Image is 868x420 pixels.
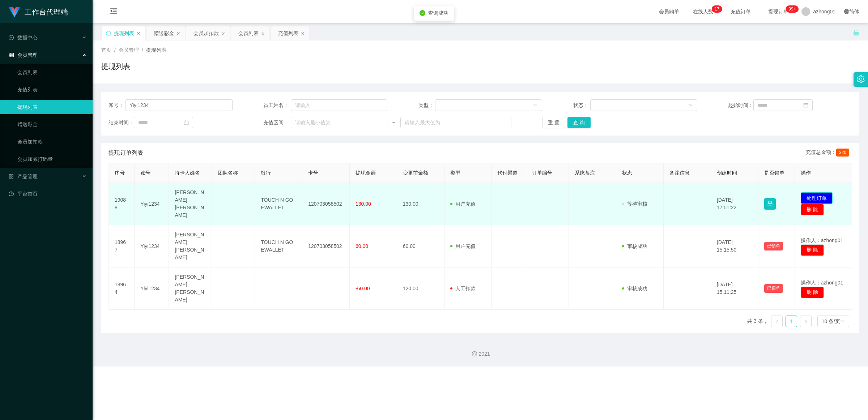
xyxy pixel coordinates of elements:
[836,149,849,157] span: 320
[106,31,111,36] i: 图标: sync
[786,5,799,13] sup: 1023
[308,170,318,176] span: 卡号
[154,26,174,40] div: 赠送彩金
[806,149,852,157] div: 充值总金额：
[17,134,87,149] a: 会员加扣款
[622,201,647,207] span: 等待审核
[711,267,758,310] td: [DATE] 15:11:25
[800,316,812,327] li: 下一页
[109,183,135,225] td: 19088
[727,9,754,14] span: 充值订单
[119,47,139,53] span: 会员管理
[135,183,169,225] td: Yiyi1234
[146,47,166,53] span: 提现列表
[387,119,400,127] span: ~
[291,117,387,128] input: 请输入最小值为
[532,170,552,176] span: 订单编号
[801,244,824,256] button: 删 除
[255,225,302,267] td: TOUCH N GO EWALLET
[775,320,779,324] i: 图标: left
[397,183,444,225] td: 130.00
[403,170,428,176] span: 变更前金额
[356,201,371,207] span: 130.00
[804,320,808,324] i: 图标: right
[169,225,212,267] td: [PERSON_NAME] [PERSON_NAME]
[717,5,719,13] p: 7
[17,65,87,80] a: 会员列表
[801,280,843,286] span: 操作人：azhong01
[9,174,14,179] i: 图标: appstore-o
[278,26,298,40] div: 充值列表
[747,316,768,327] li: 共 3 条，
[9,35,38,40] span: 数据中心
[125,99,232,111] input: 请输入
[728,102,753,109] span: 起始时间：
[263,102,291,109] span: 员工姓名：
[472,351,477,356] i: 图标: copyright
[533,103,538,108] i: 图标: down
[428,10,448,16] span: 查询成功
[114,26,134,40] div: 提现列表
[101,47,111,53] span: 首页
[17,82,87,97] a: 充值列表
[717,170,737,176] span: 创建时间
[9,187,87,201] a: 图标: dashboard平台首页
[689,103,693,108] i: 图标: down
[176,31,180,36] i: 图标: close
[221,31,225,36] i: 图标: close
[109,149,143,157] span: 提现订单列表
[98,350,862,358] div: 2021
[193,26,219,40] div: 会员加扣款
[575,170,595,176] span: 系统备注
[302,183,350,225] td: 120703058502
[669,170,690,176] span: 备注信息
[622,170,632,176] span: 状态
[109,267,135,310] td: 18964
[135,225,169,267] td: Yiyi1234
[169,267,212,310] td: [PERSON_NAME] [PERSON_NAME]
[142,47,143,53] span: /
[764,242,783,250] button: 已锁单
[764,170,784,176] span: 是否锁单
[542,117,565,128] button: 重 置
[801,237,843,243] span: 操作人：azhong01
[715,5,717,13] p: 1
[135,267,169,310] td: Yiyi1234
[9,9,68,14] a: 工作台代理端
[844,9,849,14] i: 图标: global
[573,102,590,109] span: 状态：
[765,9,792,14] span: 提现订单
[418,102,435,109] span: 类型：
[803,103,808,108] i: 图标: calendar
[115,170,125,176] span: 序号
[712,5,722,13] sup: 17
[786,316,797,327] li: 1
[114,47,116,53] span: /
[450,170,460,176] span: 类型
[801,287,824,298] button: 删 除
[9,7,20,17] img: logo.9652507e.png
[853,29,859,36] i: 图标: unlock
[771,316,783,327] li: 上一页
[857,75,865,83] i: 图标: setting
[450,286,476,291] span: 人工扣款
[109,102,125,109] span: 账号：
[101,0,126,23] i: 图标: menu-fold
[497,170,518,176] span: 代付渠道
[450,243,476,249] span: 用户充值
[622,243,647,249] span: 审核成功
[109,225,135,267] td: 18967
[841,319,845,324] i: 图标: down
[567,117,591,128] button: 查 询
[397,225,444,267] td: 60.00
[184,120,189,125] i: 图标: calendar
[261,170,271,176] span: 银行
[101,61,130,72] h1: 提现列表
[17,117,87,132] a: 赠送彩金
[801,170,811,176] span: 操作
[356,170,376,176] span: 提现金额
[711,183,758,225] td: [DATE] 17:51:22
[764,284,783,293] button: 已锁单
[218,170,238,176] span: 团队名称
[9,173,38,179] span: 产品管理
